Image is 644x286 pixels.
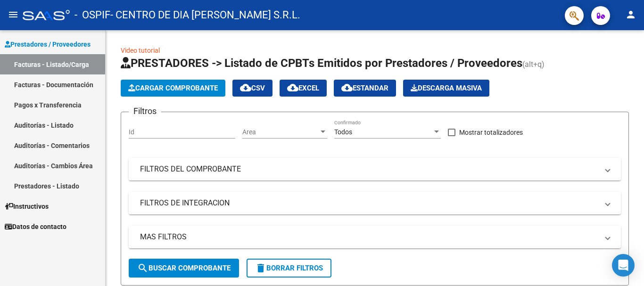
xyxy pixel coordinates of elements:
span: Mostrar totalizadores [459,127,523,138]
mat-icon: search [137,262,149,274]
mat-panel-title: FILTROS DEL COMPROBANTE [140,164,598,174]
button: Borrar Filtros [247,259,331,278]
mat-icon: delete [255,262,266,274]
span: (alt+q) [522,60,545,69]
button: EXCEL [280,80,327,97]
div: Open Intercom Messenger [612,254,635,277]
mat-expansion-panel-header: FILTROS DE INTEGRACION [129,192,621,214]
span: CSV [240,84,265,92]
mat-panel-title: MAS FILTROS [140,232,598,242]
button: Cargar Comprobante [121,80,225,97]
span: Todos [334,128,352,136]
span: - OSPIF [74,5,110,25]
span: Prestadores / Proveedores [5,39,91,49]
h3: Filtros [129,105,161,118]
span: Descarga Masiva [411,84,482,92]
span: Datos de contacto [5,221,66,232]
mat-icon: cloud_download [240,82,251,93]
button: Buscar Comprobante [129,259,239,278]
button: CSV [232,80,272,97]
span: Cargar Comprobante [128,84,218,92]
a: Video tutorial [121,47,160,54]
mat-icon: menu [8,9,19,20]
mat-icon: cloud_download [341,82,353,93]
span: Buscar Comprobante [137,264,231,272]
button: Descarga Masiva [403,80,489,97]
span: EXCEL [287,84,319,92]
mat-expansion-panel-header: MAS FILTROS [129,226,621,248]
mat-panel-title: FILTROS DE INTEGRACION [140,198,598,208]
span: - CENTRO DE DIA [PERSON_NAME] S.R.L. [110,5,300,25]
span: Instructivos [5,201,49,212]
mat-icon: person [625,9,636,20]
span: Borrar Filtros [255,264,323,272]
mat-expansion-panel-header: FILTROS DEL COMPROBANTE [129,158,621,180]
button: Estandar [334,80,396,97]
span: Estandar [341,84,388,92]
span: Area [242,128,319,136]
app-download-masive: Descarga masiva de comprobantes (adjuntos) [403,80,489,97]
span: PRESTADORES -> Listado de CPBTs Emitidos por Prestadores / Proveedores [121,57,522,70]
mat-icon: cloud_download [287,82,298,93]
